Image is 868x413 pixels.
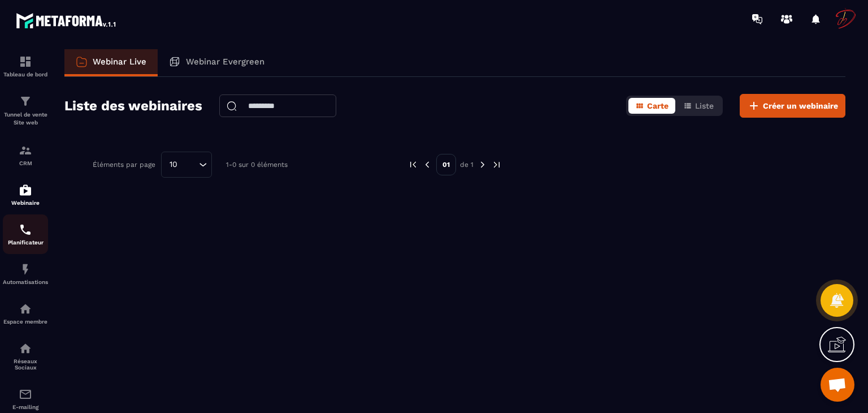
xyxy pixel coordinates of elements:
p: Automatisations [3,279,48,285]
p: CRM [3,160,48,166]
p: 01 [436,154,456,175]
a: automationsautomationsEspace membre [3,294,48,333]
a: Webinar Live [64,49,158,76]
p: Planificateur [3,239,48,246]
div: Search for option [161,152,212,178]
img: scheduler [19,223,32,236]
p: Espace membre [3,319,48,325]
img: automations [19,263,32,276]
img: next [478,160,488,170]
a: social-networksocial-networkRéseaux Sociaux [3,333,48,379]
img: social-network [19,342,32,355]
img: automations [19,302,32,316]
img: email [19,388,32,401]
p: Éléments par page [93,161,155,169]
button: Créer un webinaire [740,94,845,118]
a: automationsautomationsWebinaire [3,175,48,214]
a: automationsautomationsAutomatisations [3,254,48,294]
p: Webinar Live [93,57,146,67]
div: Ouvrir le chat [821,368,854,402]
p: Webinar Evergreen [186,57,264,67]
p: Réseaux Sociaux [3,358,48,371]
img: formation [19,55,32,68]
img: automations [19,183,32,197]
img: formation [19,144,32,157]
a: formationformationTunnel de vente Site web [3,86,48,135]
button: Liste [676,98,721,114]
button: Carte [628,98,675,114]
p: Webinaire [3,200,48,206]
img: logo [16,10,118,31]
p: Tunnel de vente Site web [3,111,48,127]
img: next [492,160,502,170]
img: prev [422,160,432,170]
p: de 1 [460,160,474,169]
a: schedulerschedulerPlanificateur [3,214,48,254]
span: Créer un webinaire [763,100,838,111]
p: E-mailing [3,404,48,410]
img: formation [19,94,32,108]
p: Tableau de bord [3,71,48,78]
span: 10 [166,158,181,171]
h2: Liste des webinaires [64,94,202,117]
input: Search for option [181,158,196,171]
span: Liste [695,101,714,110]
p: 1-0 sur 0 éléments [226,161,288,169]
a: formationformationCRM [3,135,48,175]
a: formationformationTableau de bord [3,46,48,86]
img: prev [408,160,418,170]
span: Carte [647,101,669,110]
